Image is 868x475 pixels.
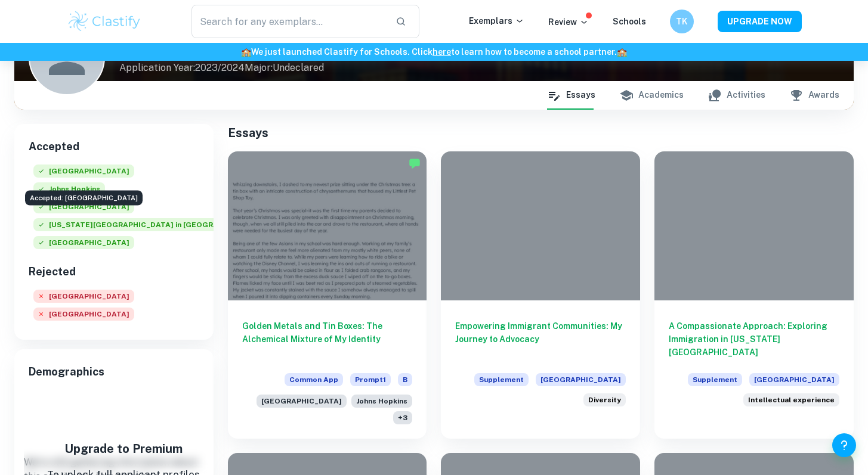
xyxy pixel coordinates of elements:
h6: Accepted [29,138,199,155]
span: [US_STATE][GEOGRAPHIC_DATA] in [GEOGRAPHIC_DATA][PERSON_NAME] [33,218,332,231]
p: Exemplars [469,14,524,27]
span: Johns Hopkins [351,395,412,408]
div: Rejected: Harvard University [33,290,134,308]
div: Accepted: Tufts University [33,236,134,254]
button: Awards [789,81,839,110]
p: Review [548,15,589,29]
button: Essays [547,81,595,110]
span: Supplement [474,373,529,386]
span: [GEOGRAPHIC_DATA] [33,236,134,249]
span: 🏫 [617,47,627,57]
div: Harvard has long recognized the importance of enrolling a diverse student body. How will the life... [583,393,626,406]
img: Clastify logo [67,10,143,33]
button: Help and Feedback [832,433,856,457]
span: [GEOGRAPHIC_DATA] [33,164,134,178]
span: Supplement [688,373,742,386]
span: + 3 [393,411,412,424]
span: 🏫 [241,47,251,57]
a: Schools [613,17,646,26]
span: B [398,373,412,386]
h6: We just launched Clastify for Schools. Click to learn how to become a school partner. [2,45,866,58]
span: [GEOGRAPHIC_DATA] [749,373,839,386]
input: Search for any exemplars... [191,5,387,38]
span: [GEOGRAPHIC_DATA] [33,200,134,213]
p: Application Year: 2023/2024 Major: Undeclared [119,61,324,75]
div: Briefly describe an intellectual experience that was important to you. [743,393,839,406]
div: Accepted: [GEOGRAPHIC_DATA] [25,191,143,206]
span: [GEOGRAPHIC_DATA] [536,373,626,386]
button: UPGRADE NOW [718,11,802,32]
span: [GEOGRAPHIC_DATA] [33,308,134,321]
span: Diversity [588,395,621,405]
h6: Rejected [29,263,199,280]
span: [GEOGRAPHIC_DATA] [33,290,134,303]
a: here [433,47,451,57]
h6: TK [675,15,688,28]
h5: Upgrade to Premium [44,440,203,458]
div: Rejected: Brown University [33,308,134,325]
button: Activities [708,81,765,110]
h5: Essays [228,124,854,142]
span: Intellectual experience [748,395,835,405]
div: Accepted: Washington University in St. Louis [33,218,332,236]
h6: A Compassionate Approach: Exploring Immigration in [US_STATE][GEOGRAPHIC_DATA] [669,319,839,359]
span: Demographics [29,364,199,380]
span: Common App [285,373,343,386]
a: A Compassionate Approach: Exploring Immigration in [US_STATE][GEOGRAPHIC_DATA]Supplement[GEOGRAPH... [654,151,854,439]
span: Prompt 1 [350,373,391,386]
img: Marked [409,157,421,169]
h6: Empowering Immigrant Communities: My Journey to Advocacy [455,319,626,359]
h6: Golden Metals and Tin Boxes: The Alchemical Mixture of My Identity [242,319,413,359]
a: Golden Metals and Tin Boxes: The Alchemical Mixture of My IdentityCommon AppPrompt1B[GEOGRAPHIC_D... [228,151,427,439]
span: [GEOGRAPHIC_DATA] [257,395,347,408]
div: Accepted: Boston University [33,200,134,218]
a: Empowering Immigrant Communities: My Journey to AdvocacySupplement[GEOGRAPHIC_DATA]Harvard has lo... [441,151,640,439]
div: Accepted: Yale University [33,164,134,182]
button: Academics [619,81,684,110]
button: TK [670,10,694,33]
